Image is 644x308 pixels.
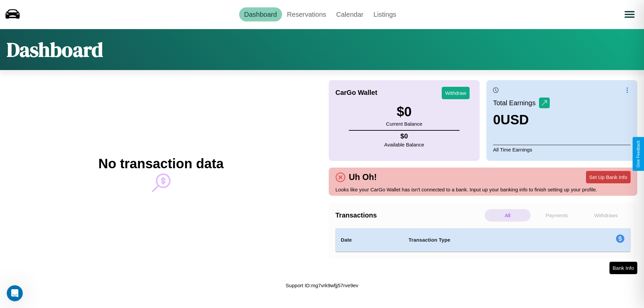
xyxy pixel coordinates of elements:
[583,209,629,222] p: Withdraws
[7,285,23,301] iframe: Intercom live chat
[485,209,531,222] p: All
[341,236,398,244] h4: Date
[386,104,422,119] h3: $ 0
[335,228,631,252] table: simple table
[384,132,424,140] h4: $ 0
[335,185,631,194] p: Looks like your CarGo Wallet has isn't connected to a bank. Input up your banking info to finish ...
[7,36,103,63] h1: Dashboard
[98,156,223,171] h2: No transaction data
[442,87,470,99] button: Withdraw
[345,172,380,182] h4: Uh Oh!
[409,236,561,244] h4: Transaction Type
[335,89,377,97] h4: CarGo Wallet
[331,7,368,21] a: Calendar
[609,262,637,274] button: Bank Info
[493,112,550,127] h3: 0 USD
[368,7,401,21] a: Listings
[636,140,641,168] div: Give Feedback
[493,145,631,154] p: All Time Earnings
[620,5,639,24] button: Open menu
[239,7,282,21] a: Dashboard
[335,211,483,219] h4: Transactions
[493,97,539,109] p: Total Earnings
[586,171,631,183] button: Set Up Bank Info
[286,281,359,290] p: Support ID: mg7vrk9wfjj57rve9ev
[282,7,331,21] a: Reservations
[534,209,580,222] p: Payments
[386,119,422,128] p: Current Balance
[384,140,424,149] p: Available Balance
